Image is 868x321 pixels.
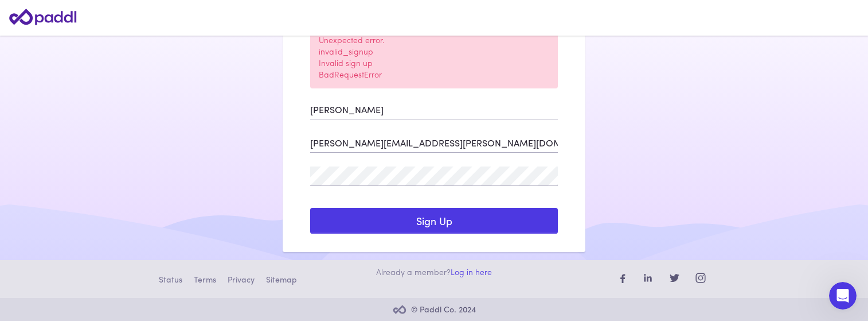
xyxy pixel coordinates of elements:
[310,100,558,119] input: Enter your Full Name
[411,304,476,315] span: © Paddl Co. 2024
[228,273,255,285] a: Privacy
[283,266,585,277] div: Already a member?
[829,282,857,310] iframe: Intercom live chat
[310,133,558,153] input: Enter your Email
[266,273,297,285] a: Sitemap
[159,273,182,285] a: Status
[310,25,558,88] div: Unexpected error. invalid_signup Invalid sign up BadRequestError
[310,208,558,234] button: Sign Up
[451,266,492,277] a: Log in here
[194,273,216,285] a: Terms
